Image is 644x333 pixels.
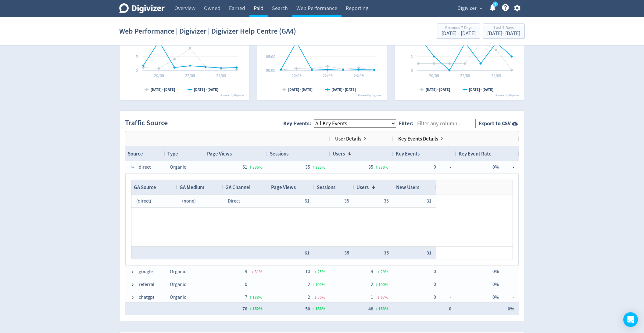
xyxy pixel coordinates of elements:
span: 138 % [315,306,325,312]
span: 133 % [252,295,263,300]
text: 05:00 [266,54,275,59]
span: ↑ [312,282,314,287]
span: 61 [305,250,309,256]
span: 0% [492,164,499,170]
span: User Details [335,135,361,142]
span: Digivizer [457,3,477,13]
span: 35 [305,164,310,170]
span: 35 [344,250,349,256]
span: ↑ [249,306,252,312]
span: 31 [427,198,431,204]
span: 48 [368,306,373,312]
span: Organic [170,164,186,170]
span: 0 [434,281,436,287]
span: (direct) [136,198,151,204]
span: 78 [242,306,247,312]
span: - [499,279,514,291]
span: 35 [384,198,389,204]
span: ↑ [375,282,377,287]
span: 338 % [315,164,325,170]
text: Powered by Digivizer [496,93,519,97]
span: direct [139,161,151,173]
span: 0% [492,294,499,300]
span: GA Medium [180,184,204,191]
span: Organic [170,281,186,287]
span: Key Events [396,150,420,157]
span: - [436,161,451,173]
text: [DATE] - [DATE] [194,87,218,92]
span: 2 [371,281,373,287]
span: 61 [305,198,309,204]
span: Sessions [270,150,288,157]
span: - [499,291,514,303]
h1: Web Performance | Digivizer | Digivizer Help Centre (GA4) [119,21,296,41]
span: Users [333,150,345,157]
span: (none) [182,198,196,204]
text: 00:00 [266,68,275,73]
span: 35 [344,198,349,204]
span: Page Views [207,150,232,157]
span: - [499,161,514,173]
span: New Users [396,184,419,191]
span: 50 [305,306,310,312]
span: 0 [449,306,451,312]
span: ↑ [312,306,314,312]
span: Users [356,184,369,191]
span: ↑ [375,164,377,170]
span: 0% [492,269,499,275]
text: [DATE] - [DATE] [426,87,450,92]
text: 20/09 [429,73,439,78]
span: 31 % [255,269,263,274]
span: 7 [245,294,247,300]
span: 35 [384,250,389,256]
span: 31 [427,250,431,256]
text: Powered by Digivizer [358,93,382,97]
span: ↓ [314,295,317,300]
input: Filter any column... [416,119,476,128]
span: chatgpt [139,291,154,303]
label: Filter: [399,120,416,127]
div: [DATE] - [DATE] [442,31,476,36]
span: - [436,291,451,303]
text: 22/09 [460,73,470,78]
text: 2 [411,54,413,59]
span: ↑ [377,269,380,274]
text: [DATE] - [DATE] [469,87,493,92]
span: Key Event Rate [459,150,492,157]
span: ↑ [249,164,252,170]
span: ↑ [314,269,317,274]
span: 100 % [315,282,325,287]
span: 153 % [378,306,388,312]
span: 9 [245,269,247,275]
button: Previous 7 Days[DATE] - [DATE] [437,24,480,39]
span: 25 % [317,269,325,274]
span: - [247,279,263,291]
text: 0 [411,68,413,73]
text: 22/09 [323,73,333,78]
span: Source [128,150,143,157]
span: 336 % [252,164,263,170]
span: 67 % [381,295,388,300]
text: 5 [136,54,138,59]
span: 100 % [378,282,388,287]
text: 24/09 [491,73,501,78]
span: 61 [242,164,247,170]
text: Powered by Digivizer [220,93,244,97]
span: 29 % [381,269,388,274]
span: Organic [170,269,186,275]
text: 20/09 [292,73,302,78]
span: 2 [308,294,310,300]
span: 9 [371,269,373,275]
div: [DATE] - [DATE] [487,31,520,36]
span: GA Channel [225,184,251,191]
span: Key Events Details [398,135,438,142]
text: 5 [495,2,496,6]
span: 1 [371,294,373,300]
span: 0% [508,306,514,312]
span: - [499,266,514,278]
text: 22/09 [185,73,195,78]
span: ↑ [312,164,314,170]
span: ↑ [375,306,377,312]
span: ↑ [249,295,252,300]
span: Page Views [271,184,296,191]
